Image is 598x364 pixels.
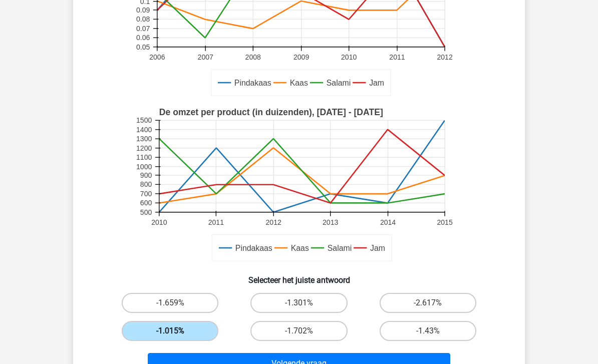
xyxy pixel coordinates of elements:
[136,25,150,33] text: 0.07
[250,293,347,313] label: -1.301%
[136,144,152,152] text: 1200
[380,218,396,226] text: 2014
[159,107,383,117] text: De omzet per product (in duizenden), [DATE] - [DATE]
[136,116,152,124] text: 1500
[151,218,167,226] text: 2010
[341,53,357,61] text: 2010
[136,16,150,24] text: 0.08
[235,244,272,252] text: Pindakaas
[140,181,152,189] text: 800
[323,218,338,226] text: 2013
[234,79,271,87] text: Pindakaas
[122,321,218,341] label: -1.015%
[250,321,347,341] label: -1.702%
[293,53,309,61] text: 2009
[136,34,150,42] text: 0.06
[266,218,281,226] text: 2012
[136,43,150,51] text: 0.05
[149,53,165,61] text: 2006
[389,53,405,61] text: 2011
[369,79,384,87] text: Jam
[198,53,213,61] text: 2007
[380,293,476,313] label: -2.617%
[291,244,309,252] text: Kaas
[136,135,152,143] text: 1300
[208,218,224,226] text: 2011
[437,218,452,226] text: 2015
[370,244,385,252] text: Jam
[136,6,150,14] text: 0.09
[89,267,509,285] h6: Selecteer het juiste antwoord
[290,79,308,87] text: Kaas
[437,53,452,61] text: 2012
[136,126,152,134] text: 1400
[380,321,476,341] label: -1.43%
[136,163,152,171] text: 1000
[140,199,152,207] text: 600
[328,244,352,252] text: Salami
[140,208,152,216] text: 500
[245,53,261,61] text: 2008
[327,79,351,87] text: Salami
[136,153,152,161] text: 1100
[140,171,152,179] text: 900
[140,190,152,198] text: 700
[122,293,218,313] label: -1.659%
